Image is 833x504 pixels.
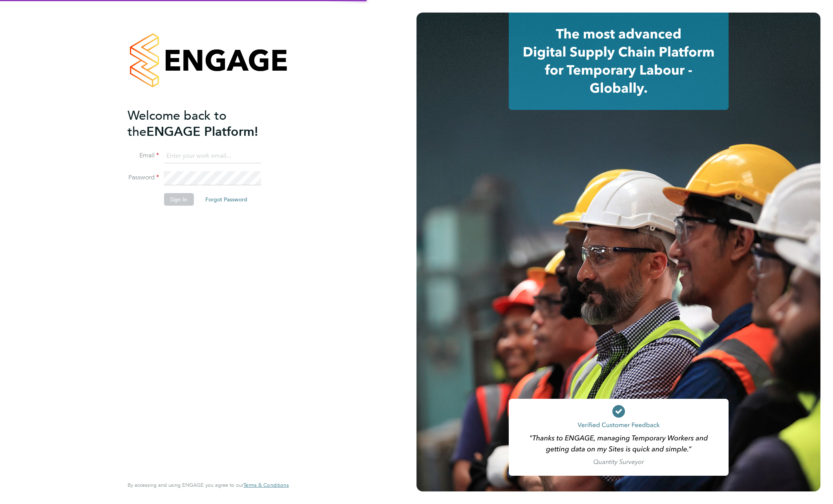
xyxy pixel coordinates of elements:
button: Forgot Password [199,193,254,206]
a: Terms & Conditions [243,482,289,488]
input: Enter your work email... [164,149,261,163]
label: Email [128,152,159,160]
button: Sign In [164,193,194,206]
label: Password [128,173,159,182]
h2: ENGAGE Platform! [128,108,281,140]
span: By accessing and using ENGAGE you agree to our [128,482,289,488]
span: Welcome back to the [128,108,227,139]
span: Terms & Conditions [243,482,289,488]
